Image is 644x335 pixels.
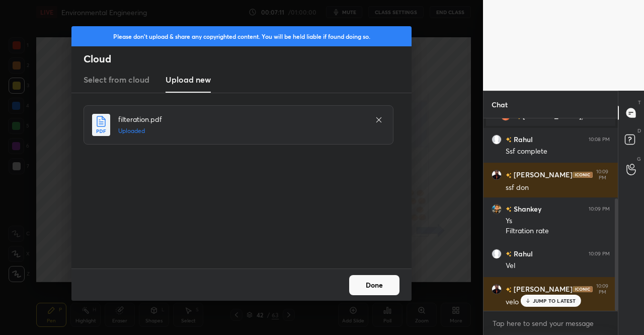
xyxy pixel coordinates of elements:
div: ssf don [506,183,610,193]
h4: filteration.pdf [118,114,365,124]
p: Chat [484,91,516,118]
img: 4e3a597ac9c14bca9746602d1767e318.jpg [492,284,502,294]
img: 3fce0b1c656142f0aa3fc88f1cac908a.3726857_ [492,249,502,259]
div: Ys [506,216,610,226]
div: 10:09 PM [595,169,610,181]
img: 3a7fb95ce51e474399dd4c7fb3ce12a4.jpg [492,204,502,214]
img: no-rating-badge.077c3623.svg [506,173,512,178]
img: no-rating-badge.077c3623.svg [506,207,512,212]
img: no-rating-badge.077c3623.svg [506,251,512,257]
div: 10:09 PM [589,206,610,212]
h6: Rahul [512,134,533,145]
img: no-rating-badge.077c3623.svg [506,137,512,143]
p: T [638,99,641,106]
p: D [637,127,641,135]
h3: Upload new [166,74,211,86]
div: 10:09 PM [595,283,610,295]
div: Please don't upload & share any copyrighted content. You will be held liable if found doing so. [71,26,412,46]
img: 3fce0b1c656142f0aa3fc88f1cac908a.3726857_ [492,135,502,145]
button: Done [349,275,399,295]
img: iconic-dark.1390631f.png [573,172,593,178]
div: grid [484,118,618,311]
span: joined [582,112,601,120]
h6: [PERSON_NAME] [512,170,573,180]
h5: Uploaded [118,126,365,136]
div: 10:09 PM [589,251,610,257]
p: JUMP TO LATEST [533,298,576,304]
div: 10:08 PM [589,137,610,143]
span: [PERSON_NAME] [523,112,582,120]
div: Filtration rate [506,226,610,236]
img: iconic-dark.1390631f.png [573,286,593,292]
div: Vel [506,261,610,271]
h6: Rahul [512,248,533,259]
p: G [637,155,641,163]
img: no-rating-badge.077c3623.svg [506,287,512,293]
h6: Shankey [512,204,541,214]
h6: [PERSON_NAME] [512,284,573,295]
div: Ssf complete [506,147,610,157]
h2: Cloud [84,52,412,65]
div: velo [506,297,610,307]
img: 4e3a597ac9c14bca9746602d1767e318.jpg [492,170,502,180]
